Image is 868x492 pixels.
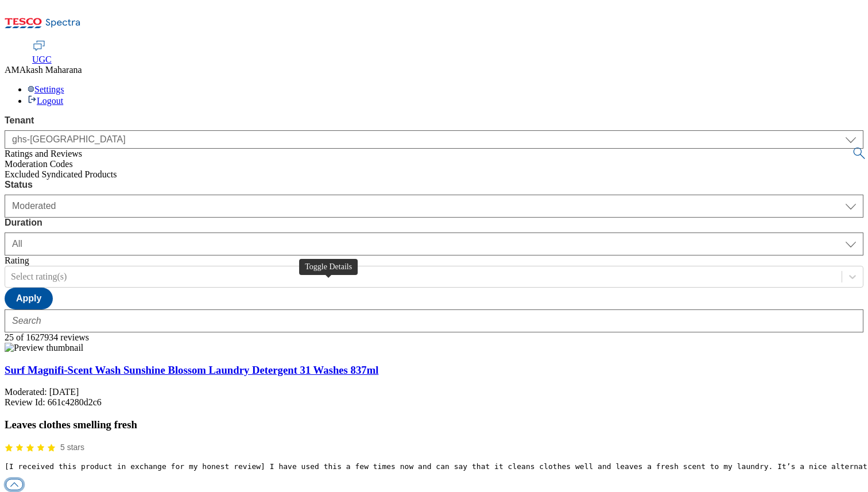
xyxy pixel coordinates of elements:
span: AM [5,65,20,75]
div: 25 of 1627934 reviews [5,332,863,343]
div: 5/5 stars [5,442,84,452]
img: Preview thumbnail [5,343,83,353]
label: Status [5,180,863,190]
a: UGC [32,41,52,65]
a: Logout [28,96,63,106]
label: Duration [5,218,863,228]
label: Rating [5,255,29,265]
input: Search [5,309,863,332]
h3: Leaves clothes smelling fresh [5,419,863,431]
span: UGC [32,55,52,64]
a: Settings [28,84,64,94]
span: Excluded Syndicated Products [5,169,117,179]
span: Moderation Codes [5,159,73,169]
label: Tenant [5,115,863,126]
span: Akash Maharana [20,65,82,75]
div: Review Id: 661c4280d2c6 [5,397,863,408]
span: 5 stars [60,442,84,452]
span: Ratings and Reviews [5,149,82,158]
a: Surf Magnifi-Scent Wash Sunshine Blossom Laundry Detergent 31 Washes 837ml [5,364,378,376]
button: Apply [5,288,53,309]
pre: [I received this product in exchange for my honest review] I have used this a few times now and c... [5,462,863,471]
div: Moderated: [DATE] [5,387,863,397]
